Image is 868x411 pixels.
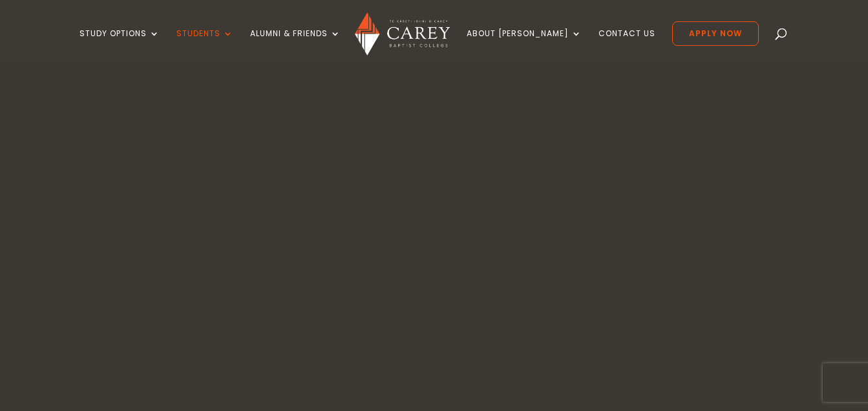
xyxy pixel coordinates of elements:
[176,29,233,59] a: Students
[79,29,160,59] a: Study Options
[598,29,655,59] a: Contact Us
[467,29,582,59] a: About [PERSON_NAME]
[355,12,450,56] img: Carey Baptist College
[672,21,759,46] a: Apply Now
[250,29,341,59] a: Alumni & Friends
